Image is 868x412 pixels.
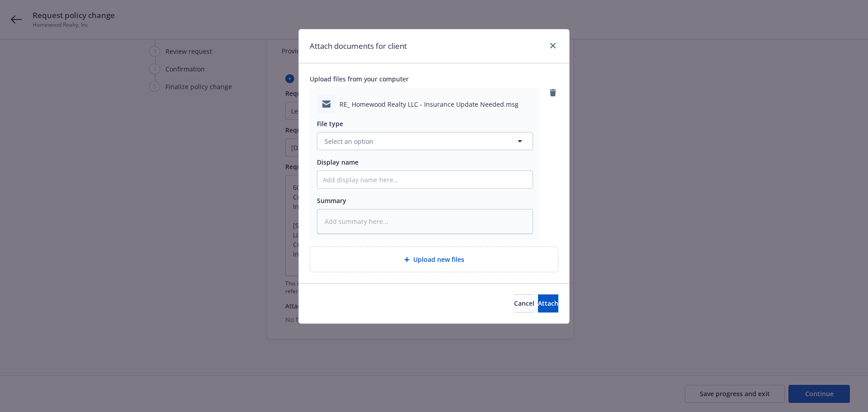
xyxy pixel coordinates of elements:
[317,158,359,166] span: Display name
[325,137,373,146] span: Select an option
[413,255,464,264] span: Upload new files
[317,119,343,128] span: File type
[310,40,407,52] h1: Attach documents for client
[538,299,558,308] span: Attach
[547,87,558,98] a: remove
[310,74,558,84] span: Upload files from your computer
[317,132,533,150] button: Select an option
[547,40,558,51] a: close
[514,294,534,313] button: Cancel
[310,246,558,272] div: Upload new files
[538,294,558,313] button: Attach
[514,299,534,308] span: Cancel
[340,99,519,109] span: RE_ Homewood Realty LLC - Insurance Update Needed.msg
[317,196,346,205] span: Summary
[317,171,533,188] input: Add display name here...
